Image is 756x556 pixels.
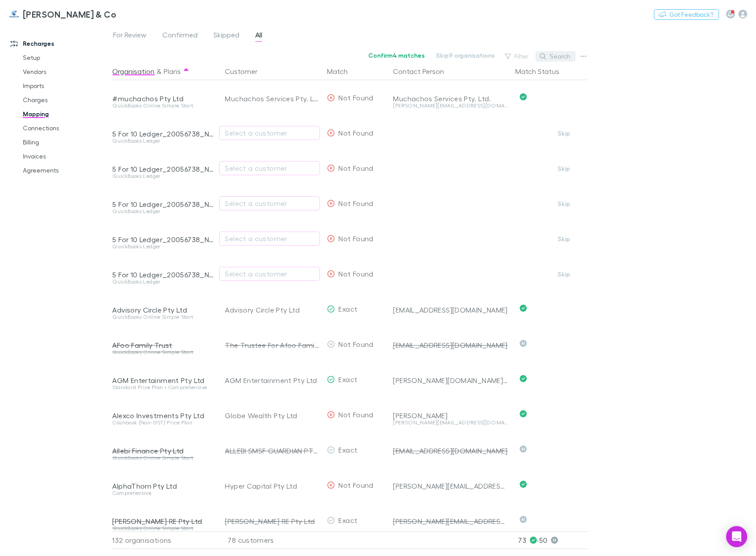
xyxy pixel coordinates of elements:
span: Not Found [338,340,373,348]
div: Select a customer [225,198,314,209]
a: Agreements [14,163,117,177]
span: Not Found [338,410,373,419]
svg: Confirmed [520,410,527,417]
span: Confirmed [162,30,198,42]
div: QuickBooks Ledger [112,209,214,214]
div: [PERSON_NAME] RE Pty Ltd [112,517,214,526]
span: Not Found [338,481,373,489]
button: Contact Person [393,63,455,80]
svg: Skipped [520,340,527,347]
div: 5 For 10 Ledger_20056738_None_5 [112,270,214,279]
div: QuickBooks Online Simple Start [112,350,214,355]
svg: Confirmed [520,93,527,100]
div: [PERSON_NAME][EMAIL_ADDRESS][DOMAIN_NAME] [393,103,508,108]
a: Imports [14,79,117,93]
a: Billing [14,135,117,149]
div: Open Intercom Messenger [726,526,747,547]
span: Exact [338,375,357,383]
div: Muchachos Services Pty. Ltd. [225,81,320,116]
div: AlphaThorn Pty Ltd [112,482,214,490]
div: [EMAIL_ADDRESS][DOMAIN_NAME] [393,341,508,350]
svg: Confirmed [520,305,527,312]
button: Plans [164,63,181,80]
button: Select a customer [219,126,320,140]
div: QuickBooks Online Simple Start [112,103,214,108]
div: [PERSON_NAME][DOMAIN_NAME][EMAIL_ADDRESS][DOMAIN_NAME] [393,376,508,385]
div: Hyper Capital Pty Ltd [225,468,320,504]
span: Not Found [338,234,373,243]
svg: Confirmed [520,481,527,488]
span: For Review [113,30,147,42]
div: QuickBooks Ledger [112,138,214,144]
div: [PERSON_NAME][EMAIL_ADDRESS][DOMAIN_NAME] [393,420,508,425]
button: Select a customer [219,196,320,210]
div: The Trustee For Afoo Family Trust [225,328,320,363]
button: Match [327,63,358,80]
div: [EMAIL_ADDRESS][DOMAIN_NAME] [393,446,508,455]
div: AFoo Family Trust [112,341,214,350]
a: Connections [14,121,117,135]
div: 5 For 10 Ledger_20056738_None_3 [112,200,214,209]
div: [EMAIL_ADDRESS][DOMAIN_NAME] [393,306,508,314]
div: AGM Entertainment Pty Ltd [225,363,320,398]
a: [PERSON_NAME] & Co [4,4,121,25]
div: Muchachos Services Pty. Ltd. [393,94,508,103]
button: Customer [225,63,268,80]
div: 5 For 10 Ledger_20056738_None_4 [112,235,214,244]
div: [PERSON_NAME][EMAIL_ADDRESS][DOMAIN_NAME] [393,517,508,526]
div: AGM Entertainment Pty Ltd [112,376,214,385]
button: Skip [550,128,578,139]
a: Charges [14,93,117,107]
div: ALLEBI SMSF GUARDIAN PTY LTD [225,433,320,468]
div: 5 For 10 Ledger_20056738_None_1 [112,129,214,138]
button: Skip [550,199,578,209]
span: Exact [338,446,357,454]
span: Not Found [338,199,373,207]
a: Mapping [14,107,117,121]
div: Advisory Circle Pty Ltd [225,292,320,328]
button: Search [536,51,576,62]
div: Select a customer [225,163,314,173]
div: Cashbook (Non-GST) Price Plan [112,420,214,425]
button: Skip [550,269,578,280]
span: Not Found [338,129,373,137]
h3: [PERSON_NAME] & Co [23,9,116,19]
div: #muchachos Pty Ltd [112,94,214,103]
div: [PERSON_NAME] [393,411,508,420]
div: Comprehensive [112,490,214,496]
svg: Skipped [520,516,527,523]
div: & [112,63,214,80]
button: Got Feedback? [654,9,719,20]
svg: Skipped [520,446,527,453]
button: Organisation [112,63,154,80]
div: Alexco Investments Pty Ltd [112,411,214,420]
button: Confirm4 matches [363,50,430,61]
div: Globe Wealth Pty Ltd [225,398,320,433]
div: QuickBooks Online Simple Start [112,314,214,320]
p: 73 · 50 [518,532,587,549]
a: Vendors [14,65,117,79]
svg: Confirmed [520,375,527,382]
span: Skipped [213,30,239,42]
span: All [255,30,262,42]
div: QuickBooks Ledger [112,173,214,179]
span: Not Found [338,164,373,172]
div: Standard Price Plan • Comprehensive [112,385,214,390]
div: Select a customer [225,269,314,279]
button: Skip [550,163,578,174]
span: Not Found [338,93,373,102]
button: Select a customer [219,161,320,175]
img: Cruz & Co's Logo [9,9,19,19]
button: Match Status [515,63,570,80]
span: Not Found [338,269,373,278]
a: Invoices [14,149,117,163]
button: Select a customer [219,232,320,246]
span: Exact [338,516,357,524]
div: Advisory Circle Pty Ltd [112,306,214,314]
button: Filter [500,51,534,62]
button: Skip9 organisations [430,50,500,61]
button: Select a customer [219,267,320,281]
div: Select a customer [225,233,314,244]
div: 78 customers [218,531,323,549]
